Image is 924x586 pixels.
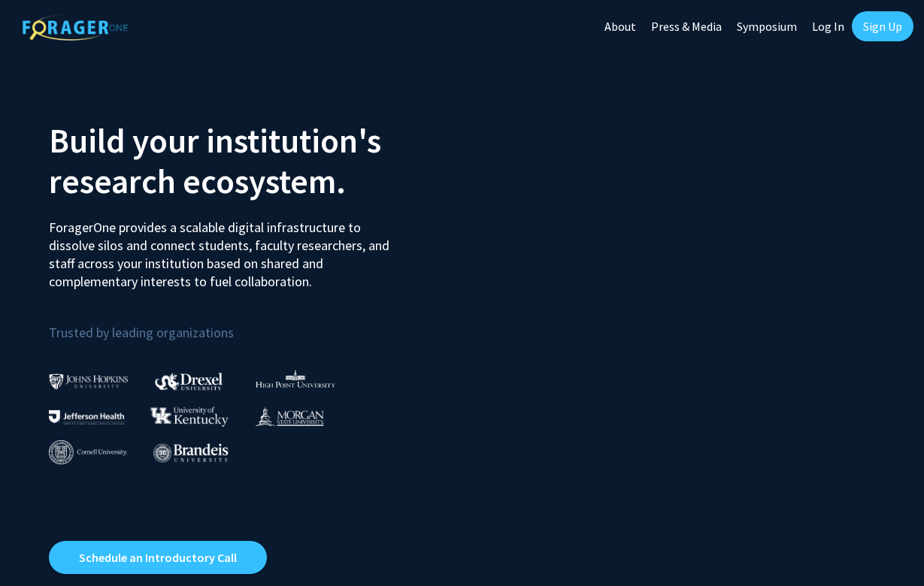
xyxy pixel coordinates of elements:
[852,11,913,41] a: Sign Up
[49,410,124,424] img: Thomas Jefferson University
[150,406,229,427] img: University of Kentucky
[49,440,127,465] img: Cornell University
[255,406,324,426] img: Morgan State University
[153,443,229,462] img: Brandeis University
[49,541,267,574] a: Opens in a new tab
[256,370,335,388] img: High Point University
[49,303,451,344] p: Trusted by leading organizations
[860,518,913,575] iframe: Chat
[49,373,129,389] img: Johns Hopkins University
[49,120,451,201] h2: Build your institution's research ecosystem.
[49,207,402,291] p: ForagerOne provides a scalable digital infrastructure to dissolve silos and connect students, fac...
[155,373,223,390] img: Drexel University
[23,14,128,41] img: ForagerOne Logo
